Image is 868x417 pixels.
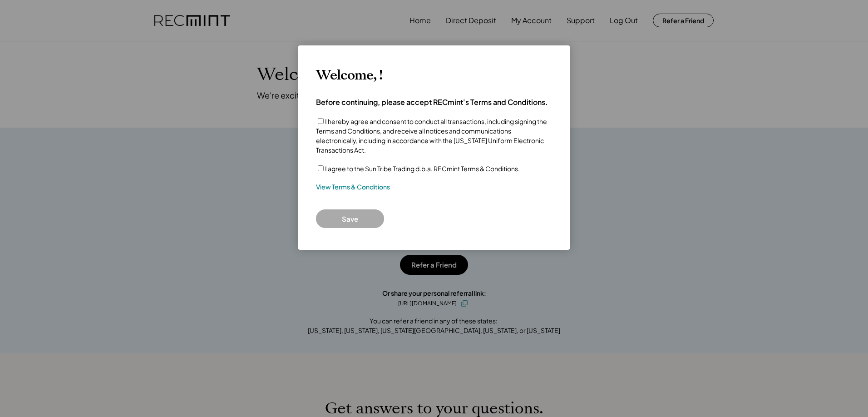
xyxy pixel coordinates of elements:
label: I agree to the Sun Tribe Trading d.b.a. RECmint Terms & Conditions. [325,164,520,173]
button: Save [316,209,384,228]
a: View Terms & Conditions [316,183,390,192]
h4: Before continuing, please accept RECmint's Terms and Conditions. [316,97,548,107]
label: I hereby agree and consent to conduct all transactions, including signing the Terms and Condition... [316,117,547,154]
h3: Welcome, ! [316,67,382,84]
